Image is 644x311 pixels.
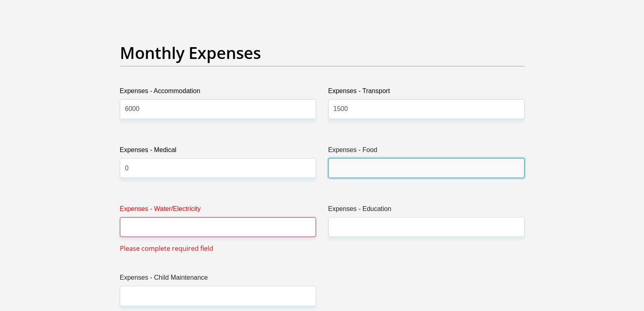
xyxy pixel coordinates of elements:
h2: Monthly Expenses [120,43,525,63]
input: Expenses - Water/Electricity [120,217,316,237]
input: Expenses - Education [328,217,525,237]
input: Expenses - Medical [120,158,316,178]
label: Expenses - Accommodation [120,86,316,99]
label: Expenses - Education [328,204,525,217]
label: Expenses - Water/Electricity [120,204,316,217]
input: Expenses - Food [328,158,525,178]
input: Expenses - Transport [328,99,525,119]
label: Expenses - Food [328,145,525,158]
label: Expenses - Medical [120,145,316,158]
label: Expenses - Transport [328,86,525,99]
label: Expenses - Child Maintenance [120,273,316,286]
input: Expenses - Accommodation [120,99,316,119]
input: Expenses - Child Maintenance [120,286,316,306]
span: Please complete required field [120,244,213,253]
